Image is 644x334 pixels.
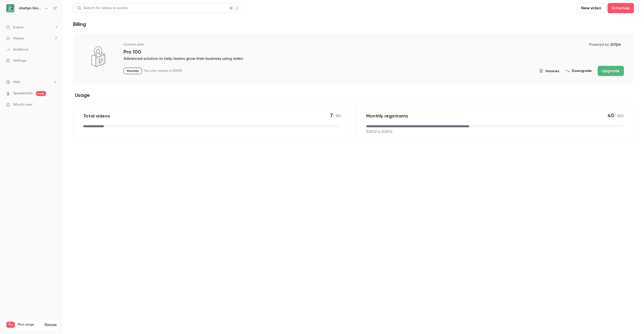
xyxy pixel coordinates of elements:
[608,112,614,118] span: 40
[539,68,559,74] button: Invoices
[124,68,142,74] p: Monthly
[577,3,606,13] button: New video
[124,56,624,62] p: Advanced solution to help teams grow their business using video
[598,66,624,76] button: Upgrade
[6,47,28,52] div: Audience
[6,36,24,41] div: Videos
[6,25,23,30] div: Events
[6,322,15,328] span: Pro
[19,6,42,11] h6: chatlyn GmbH
[13,102,32,107] span: What's new
[546,68,559,74] span: Invoices
[13,79,20,85] span: Help
[83,113,110,119] p: Total videos
[6,79,57,85] li: help-dropdown-opener
[124,49,624,55] p: Pro 100
[73,21,86,27] h1: Billing
[366,129,392,135] p: [DATE] to [DATE]
[608,3,634,13] button: Schedule
[36,91,46,96] span: new
[6,58,26,63] div: Settings
[608,112,624,119] p: / 100
[366,113,408,119] p: Monthly registrants
[124,42,144,47] p: Current plan
[13,91,33,96] a: SpeakerHub
[330,112,333,118] span: 7
[45,323,57,327] a: Manage
[73,33,634,143] section: billing
[144,69,182,73] p: Your plan renews on [DATE]
[73,92,634,98] h2: Usage
[330,112,341,119] p: / 90
[77,6,128,11] div: Search for videos or events
[18,323,42,327] span: Plan usage
[6,4,14,12] img: chatlyn GmbH
[565,68,592,73] button: Downgrade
